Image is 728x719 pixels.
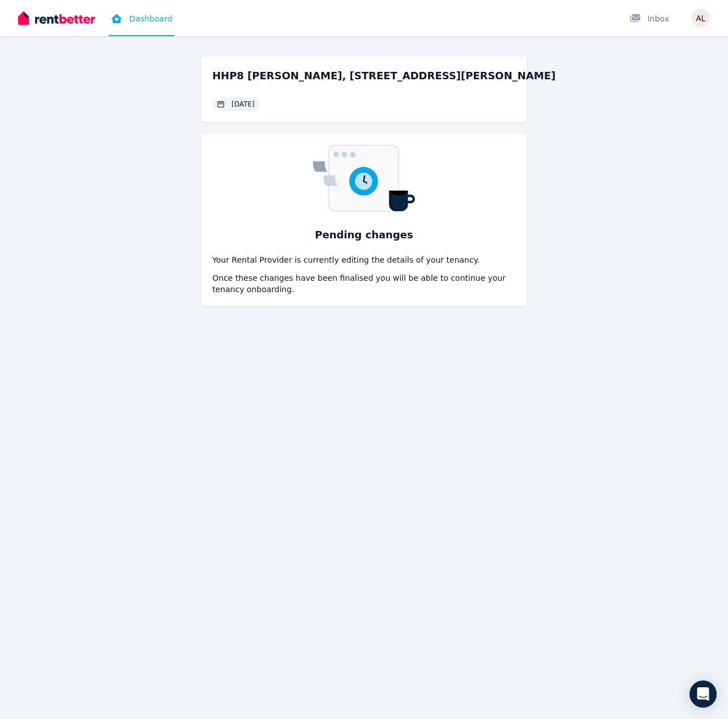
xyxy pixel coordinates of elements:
[313,145,415,212] img: Rentbetter tenancy on editing mode
[232,100,255,109] span: [DATE]
[212,272,516,295] p: Once these changes have been finalised you will be able to continue your tenancy onboarding.
[690,681,717,708] div: Open Intercom Messenger
[212,254,516,266] p: Your Rental Provider is currently editing the details of your tenancy.
[18,10,95,27] img: RentBetter
[629,13,669,24] div: Inbox
[212,227,516,243] h3: Pending changes
[212,68,555,84] h2: HHP8 [PERSON_NAME], [STREET_ADDRESS][PERSON_NAME]
[692,9,710,27] img: Adam Lambert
